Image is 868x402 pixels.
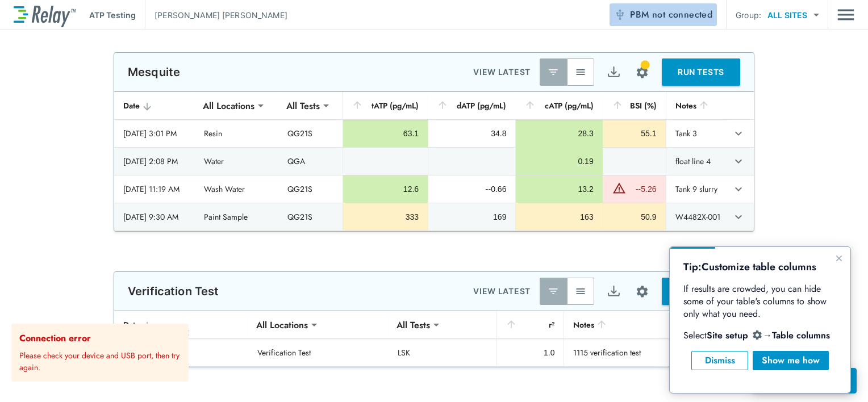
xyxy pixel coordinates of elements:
button: RUN TESTS [662,58,740,86]
td: QG21S [278,175,343,203]
p: Mesquite [128,65,180,79]
div: All Locations [248,313,316,336]
img: Offline Icon [614,9,625,20]
td: Tank 9 slurry [666,175,727,203]
td: Verification Test [248,339,389,366]
img: Warning [612,181,626,195]
div: 63.1 [352,128,419,139]
div: 1.0 [506,347,555,358]
div: All Tests [278,94,328,117]
button: Export [600,278,627,305]
td: Tank 3 [666,120,727,147]
td: W4482X-001 [666,203,727,231]
td: QG21S [278,203,343,231]
img: Settings Icon [635,284,649,299]
img: Settings Icon [635,65,649,79]
p: VIEW LATEST [473,65,531,79]
th: Date [114,92,195,120]
td: Water [195,148,278,175]
button: expand row [729,124,748,143]
p: ATP Testing [89,9,136,21]
button: PBM not connected [610,3,717,26]
div: --0.66 [437,183,506,195]
div: [DATE] 9:30 AM [123,211,186,223]
span: PBM [630,7,712,23]
img: Latest [548,286,559,297]
div: r² [506,318,555,332]
div: 12.6 [352,183,419,195]
div: 13.2 [525,183,593,195]
th: Date [114,311,248,339]
button: Main menu [837,4,854,26]
div: [DATE] 11:19 AM [123,183,186,195]
td: QG21S [278,120,343,147]
button: Export [600,58,627,86]
div: 169 [437,211,506,223]
div: tATP (pg/mL) [352,99,419,112]
button: expand row [729,179,748,199]
div: All Locations [195,94,262,117]
div: 163 [525,211,593,223]
div: Notes [573,318,699,332]
td: QGA [278,148,343,175]
table: sticky table [114,92,754,231]
p: [PERSON_NAME] [PERSON_NAME] [155,9,287,21]
div: 55.1 [612,128,657,139]
div: 333 [352,211,419,223]
strong: Connection error [19,332,91,345]
div: cATP (pg/mL) [524,99,593,112]
div: [DATE] 2:08 PM [123,156,186,167]
img: Export Icon [607,65,621,79]
div: 50.9 [612,211,657,223]
img: Drawer Icon [837,4,854,26]
button: close [187,328,195,337]
span: not connected [652,8,712,21]
button: RUN TESTS [662,278,740,305]
div: dATP (pg/mL) [437,99,506,112]
button: Site setup [627,57,657,87]
button: expand row [729,152,748,171]
div: --5.26 [629,183,657,195]
td: Paint Sample [195,203,278,231]
table: sticky table [114,311,754,367]
div: 0.19 [525,156,593,167]
td: 1115 verification test [564,339,708,366]
p: Verification Test [128,284,219,298]
button: Site setup [627,277,657,307]
td: float line 4 [666,148,727,175]
p: Please check your device and USB port, then try again. [19,345,184,374]
img: View All [575,286,586,297]
p: Group: [736,9,761,21]
img: Latest [548,66,559,78]
p: VIEW LATEST [473,284,531,298]
td: Resin [195,120,278,147]
div: [DATE] 3:01 PM [123,128,186,139]
div: All Tests [389,313,438,336]
iframe: bubble [670,247,850,393]
img: Export Icon [607,284,621,299]
div: 34.8 [437,128,506,139]
img: View All [575,66,586,78]
div: Notes [675,99,718,112]
button: expand row [729,207,748,227]
td: Wash Water [195,175,278,203]
img: LuminUltra Relay [14,3,76,27]
div: BSI (%) [612,99,657,112]
td: LSK [389,339,496,366]
div: 28.3 [525,128,593,139]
